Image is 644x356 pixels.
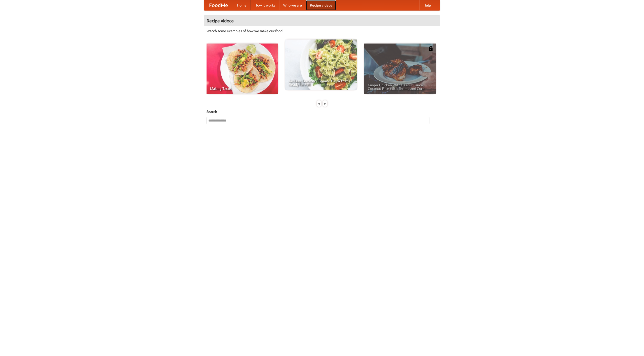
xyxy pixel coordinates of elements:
h5: Search [207,109,437,114]
a: How it works [251,0,279,10]
a: An Easy, Summery Tomato Pasta That's Ready for Fall [285,39,357,90]
a: FoodMe [204,0,233,10]
img: 483408.png [428,46,433,51]
span: An Easy, Summery Tomato Pasta That's Ready for Fall [289,79,353,86]
a: Who we are [279,0,306,10]
div: » [323,100,327,107]
div: « [317,100,321,107]
a: Home [233,0,251,10]
a: Help [419,0,435,10]
a: Making Tacos [207,44,278,94]
span: Making Tacos [210,87,274,90]
h4: Recipe videos [204,16,440,26]
a: Recipe videos [306,0,336,10]
p: Watch some examples of how we make our food! [207,28,437,33]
